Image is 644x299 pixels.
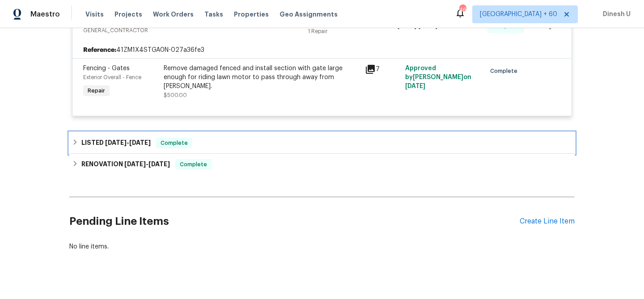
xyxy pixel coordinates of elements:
b: Reference: [83,46,116,55]
h6: RENOVATION [81,159,170,170]
span: GENERAL_CONTRACTOR [83,26,308,35]
h6: LISTED [81,138,151,148]
span: Visits [85,10,104,19]
span: Complete [176,160,211,169]
span: Tasks [204,11,223,17]
span: $500.00 [164,93,187,98]
span: [DATE] [105,139,127,146]
span: Repair [84,86,109,95]
div: 7 [365,64,400,75]
div: LISTED [DATE]-[DATE]Complete [69,132,575,154]
div: 460 [459,5,466,14]
span: Geo Assignments [280,10,338,19]
span: [GEOGRAPHIC_DATA] + 60 [480,10,557,19]
span: - [105,139,151,146]
span: - [124,161,170,167]
span: Fencing - Gates [83,65,130,72]
span: [DATE] [129,139,151,146]
span: [DATE] [124,161,146,167]
div: 41ZM1X4STGA0N-027a36fe3 [72,42,572,58]
span: Complete [157,139,191,147]
span: Properties [234,10,269,19]
div: RENOVATION [DATE]-[DATE]Complete [69,154,575,175]
span: Approved by [PERSON_NAME] on [405,65,471,89]
h2: Pending Line Items [69,201,520,242]
span: Projects [114,10,142,19]
span: [DATE] [405,83,425,89]
div: Create Line Item [520,217,575,226]
span: Maestro [30,10,60,19]
span: [DATE] [148,161,170,167]
div: Remove damaged fenced and install section with gate large enough for riding lawn motor to pass th... [164,64,360,91]
span: Work Orders [153,10,194,19]
div: 1 Repair [308,27,398,36]
div: No line items. [69,242,575,251]
span: Exterior Overall - Fence [83,75,141,80]
span: Dinesh U [599,10,631,19]
span: Complete [490,67,521,76]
